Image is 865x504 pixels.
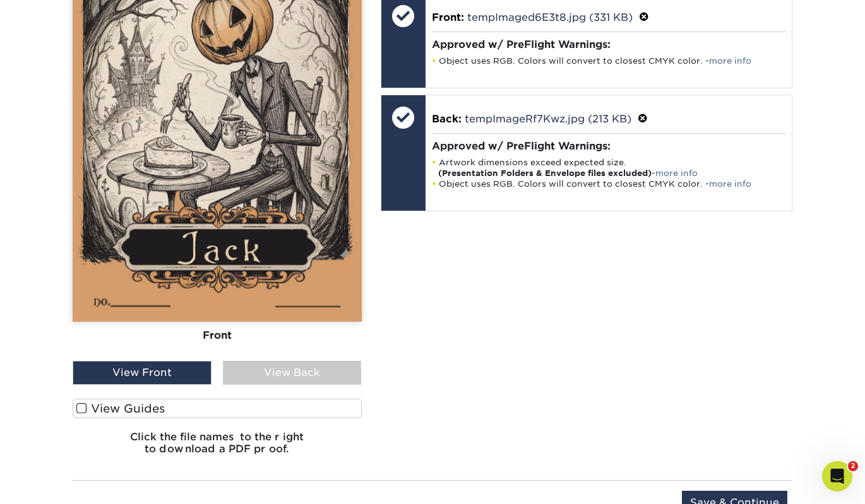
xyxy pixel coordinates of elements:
div: View Back [223,361,362,385]
li: Artwork dimensions exceed expected size. - [432,157,786,179]
a: tempImageRf7Kwz.jpg (213 KB) [465,113,631,125]
div: View Front [73,361,212,385]
a: more info [655,168,698,178]
a: tempImaged6E3t8.jpg (331 KB) [467,11,633,23]
h4: Approved w/ PreFlight Warnings: [432,38,786,50]
li: Object uses RGB. Colors will convert to closest CMYK color. - [432,179,786,189]
div: Front [73,322,362,349]
span: Front: [432,11,464,23]
h6: Click the file names to the right to download a PDF proof. [73,431,362,465]
label: View Guides [73,399,362,418]
h4: Approved w/ PreFlight Warnings: [432,140,786,152]
a: more info [709,56,751,66]
iframe: Intercom live chat [822,461,852,491]
strong: (Presentation Folders & Envelope files excluded) [438,168,652,178]
a: more info [709,179,751,189]
span: Back: [432,113,462,125]
li: Object uses RGB. Colors will convert to closest CMYK color. - [432,56,786,66]
span: 2 [848,461,858,471]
